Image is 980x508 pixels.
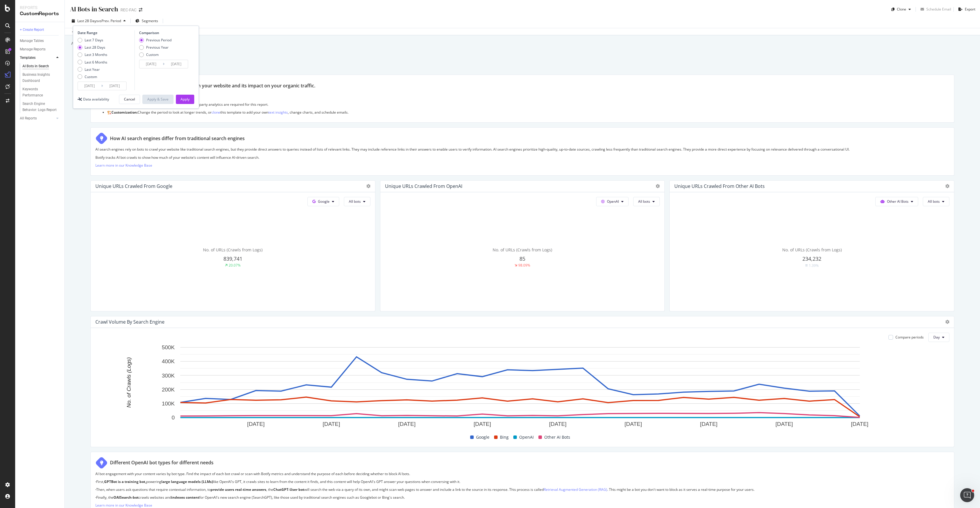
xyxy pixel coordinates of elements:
[624,421,642,427] text: [DATE]
[95,503,152,508] a: Learn more in our Knowledge Base
[20,46,60,52] a: Manage Reports
[95,319,164,325] div: Crawl Volume By Search Engine
[928,199,940,204] span: All bots
[493,247,552,253] span: No. of URLs (Crawls from Logs)
[20,27,44,33] div: + Create Report
[133,16,160,26] button: Segments
[476,434,489,441] span: Google
[897,7,906,12] div: Clone
[90,127,954,175] div: How AI search engines differ from traditional search enginesAI search engines rely on bots to cra...
[20,27,60,33] a: + Create Report
[776,421,793,427] text: [DATE]
[956,5,975,14] button: Export
[380,180,665,311] div: Unique URLs Crawled from OpenAIOpenAIAll botsNo. of URLs (Crawls from Logs)8598.09%
[95,471,949,476] p: AI bot engagement with your content varies by bot type. Find the impact of each bot crawl or scan...
[20,55,55,61] a: Templates
[960,488,974,502] iframe: Intercom live chat
[146,45,169,50] div: Previous Year
[126,357,132,408] text: No. of Crawls (Logs)
[164,60,188,68] input: End Date
[20,46,45,52] div: Manage Reports
[111,110,138,115] strong: Customization:
[20,115,55,121] a: All Reports
[923,197,949,206] button: All bots
[500,434,509,441] span: Bing
[139,60,163,68] input: Start Date
[22,72,56,84] div: Business Insights Dashboard
[139,52,171,57] div: Custom
[344,197,370,206] button: All bots
[95,183,172,189] div: Unique URLs Crawled from Google
[607,199,619,204] span: OpenAI
[78,52,107,57] div: Last 3 Months
[544,487,607,492] a: Retrieval Augmented Generation (RAG)
[162,372,175,378] text: 300K
[120,7,136,13] div: REC-FAC
[78,82,101,90] input: Start Date
[95,147,949,152] p: AI search engines rely on bots to crawl your website like traditional search engines, but they pr...
[633,197,660,206] button: All bots
[95,155,949,160] p: Botify tracks AI bot crawls to show how much of your website’s content will influence AI-driven s...
[90,75,954,123] div: This report shows AI bot interaction with your website and its impact on your organic traffic.Gui...
[211,110,220,115] a: clone
[229,263,241,268] div: 20.07%
[22,63,49,69] div: AI Bots in Search
[103,82,126,90] input: End Date
[549,421,566,427] text: [DATE]
[78,74,107,79] div: Custom
[928,333,949,342] button: Day
[20,10,60,17] div: CustomReports
[78,38,107,43] div: Last 7 Days
[83,97,109,102] div: Data availability
[71,40,117,46] div: Add a short description
[268,110,288,115] a: text insights
[211,487,266,492] strong: provide users real-time answers
[95,495,96,500] strong: ·
[638,199,650,204] span: All bots
[171,495,199,500] strong: indexes content
[95,495,949,500] p: Finally, the crawls websites and for OpenAI's new search engine (SearchGPT), like those used by t...
[518,263,530,268] div: 98.09%
[107,102,949,107] p: 🗂️ Your log data, , and third-party analytics are required for this report.
[875,197,918,206] button: Other AI Bots
[124,97,135,102] div: Cancel
[162,358,175,364] text: 400K
[85,52,107,57] div: Last 3 Months
[519,255,525,262] span: 85
[147,97,169,102] div: Apply & Save
[349,199,361,204] span: All bots
[895,335,924,340] div: Compare periods
[142,18,158,23] span: Segments
[107,110,949,115] p: 🏗️ Change the period to look at longer trends, or this template to add your own , change charts, ...
[90,316,954,447] div: Crawl Volume By Search EngineCompare periodsDayA chart.GoogleBingOpenAIOther AI Bots
[544,434,570,441] span: Other AI Bots
[90,180,375,311] div: Unique URLs Crawled from GoogleGoogleAll botsNo. of URLs (Crawls from Logs)839,74120.07%
[474,421,491,427] text: [DATE]
[95,487,96,492] strong: ·
[78,45,107,50] div: Last 28 Days
[162,344,175,350] text: 500K
[889,5,913,14] button: Clone
[146,52,159,57] div: Custom
[176,95,194,104] button: Apply
[398,421,416,427] text: [DATE]
[85,67,100,72] div: Last Year
[20,115,37,121] div: All Reports
[805,264,808,266] img: Equal
[119,95,140,104] button: Cancel
[113,495,139,500] strong: OAISearch-bot
[110,135,245,142] div: How AI search engines differ from traditional search engines
[95,479,96,484] strong: ·
[203,247,262,253] span: No. of URLs (Crawls from Logs)
[95,344,945,432] svg: A chart.
[78,60,107,65] div: Last 6 Months
[809,263,819,268] div: 1.39%
[78,67,107,72] div: Last Year
[318,199,330,204] span: Google
[674,183,765,189] div: Unique URLs Crawled from Other AI Bots
[69,16,128,26] button: Last 28 DaysvsPrev. Period
[519,434,534,441] span: OpenAI
[926,7,951,12] div: Schedule Email
[22,101,57,113] div: Search Engine Behavior: Logs Report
